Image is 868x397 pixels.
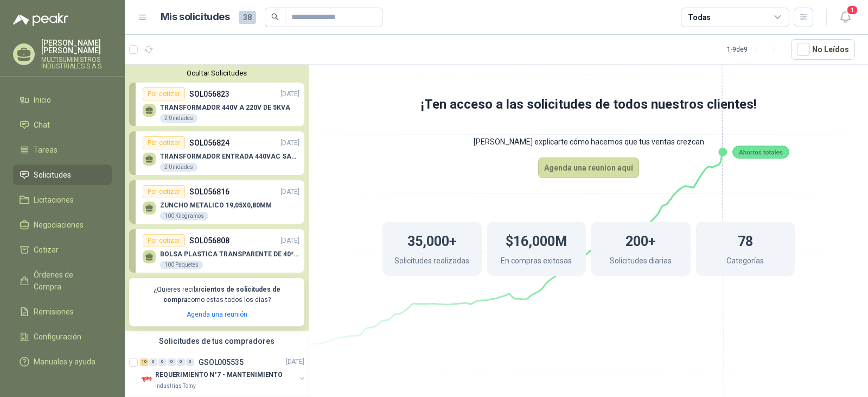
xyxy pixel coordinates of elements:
[394,255,469,269] p: Solicitudes realizadas
[13,13,68,26] img: Logo peakr
[13,115,112,135] a: Chat
[186,358,194,366] div: 0
[143,87,185,100] div: Por cotizar
[13,351,112,372] a: Manuales y ayuda
[407,228,457,252] h1: 35,000+
[13,264,112,297] a: Órdenes de Compra
[155,382,196,390] p: Industrias Tomy
[129,131,304,175] a: Por cotizarSOL056824[DATE] TRANSFORMADOR ENTRADA 440VAC SALIDA 220VAC 10AMP 1000WATTS2 Unidades
[187,311,247,318] a: Agenda una reunión
[34,144,58,156] span: Tareas
[168,358,176,366] div: 0
[506,228,567,252] h1: $16,000M
[34,219,84,231] span: Negociaciones
[160,114,197,123] div: 2 Unidades
[143,185,185,198] div: Por cotizar
[13,215,112,235] a: Negociaciones
[149,358,157,366] div: 0
[280,187,299,197] p: [DATE]
[129,180,304,224] a: Por cotizarSOL056816[DATE] ZUNCHO METALICO 19,05X0,80MM100 Kilogramos
[738,228,753,252] h1: 78
[160,261,203,269] div: 100 Paquetes
[140,356,307,390] a: 10 0 0 0 0 0 GSOL005535[DATE] Company LogoREQUERIMIENTO N°7 - MANTENIMIENTOIndustrias Tomy
[125,65,309,331] div: Ocultar SolicitudesPor cotizarSOL056823[DATE] TRANSFORMADOR 440V A 220V DE 5KVA2 UnidadesPor coti...
[34,356,95,368] span: Manuales y ayuda
[34,94,51,106] span: Inicio
[13,190,112,210] a: Licitaciones
[189,137,229,149] p: SOL056824
[158,358,167,366] div: 0
[177,358,185,366] div: 0
[125,331,309,351] div: Solicitudes de tus compradores
[34,119,50,131] span: Chat
[34,244,59,256] span: Cotizar
[160,163,197,172] div: 2 Unidades
[189,88,229,100] p: SOL056823
[41,39,112,54] p: [PERSON_NAME] [PERSON_NAME]
[34,269,101,293] span: Órdenes de Compra
[626,228,656,252] h1: 200+
[163,286,280,304] b: cientos de solicitudes de compra
[34,331,81,343] span: Configuración
[239,11,256,24] span: 38
[13,326,112,347] a: Configuración
[161,9,230,25] h1: Mis solicitudes
[13,140,112,160] a: Tareas
[129,229,304,273] a: Por cotizarSOL056808[DATE] BOLSA PLASTICA TRANSPARENTE DE 40*60 CMS100 Paquetes
[34,306,74,318] span: Remisiones
[140,358,148,366] div: 10
[271,13,279,21] span: search
[610,255,672,269] p: Solicitudes diarias
[13,301,112,322] a: Remisiones
[129,69,304,77] button: Ocultar Solicitudes
[538,157,639,178] button: Agenda una reunion aquí
[199,358,244,366] p: GSOL005535
[136,285,298,305] p: ¿Quieres recibir como estas todos los días?
[280,138,299,148] p: [DATE]
[143,234,185,247] div: Por cotizar
[160,250,299,258] p: BOLSA PLASTICA TRANSPARENTE DE 40*60 CMS
[13,240,112,260] a: Cotizar
[34,169,71,181] span: Solicitudes
[846,5,858,15] span: 1
[501,255,572,269] p: En compras exitosas
[34,194,74,206] span: Licitaciones
[727,41,782,58] div: 1 - 9 de 9
[160,201,272,209] p: ZUNCHO METALICO 19,05X0,80MM
[13,165,112,185] a: Solicitudes
[688,11,711,23] div: Todas
[143,136,185,149] div: Por cotizar
[280,89,299,99] p: [DATE]
[791,39,855,60] button: No Leídos
[189,235,229,247] p: SOL056808
[160,104,290,111] p: TRANSFORMADOR 440V A 220V DE 5KVA
[155,370,283,380] p: REQUERIMIENTO N°7 - MANTENIMIENTO
[160,153,299,160] p: TRANSFORMADOR ENTRADA 440VAC SALIDA 220VAC 10AMP 1000WATTS
[41,56,112,70] p: MULTISUMINISTROS INDUSTRIALES S A S
[160,212,208,220] div: 100 Kilogramos
[286,357,304,367] p: [DATE]
[13,90,112,110] a: Inicio
[140,373,153,386] img: Company Logo
[726,255,764,269] p: Categorías
[129,83,304,126] a: Por cotizarSOL056823[DATE] TRANSFORMADOR 440V A 220V DE 5KVA2 Unidades
[835,8,855,27] button: 1
[189,186,229,198] p: SOL056816
[280,236,299,246] p: [DATE]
